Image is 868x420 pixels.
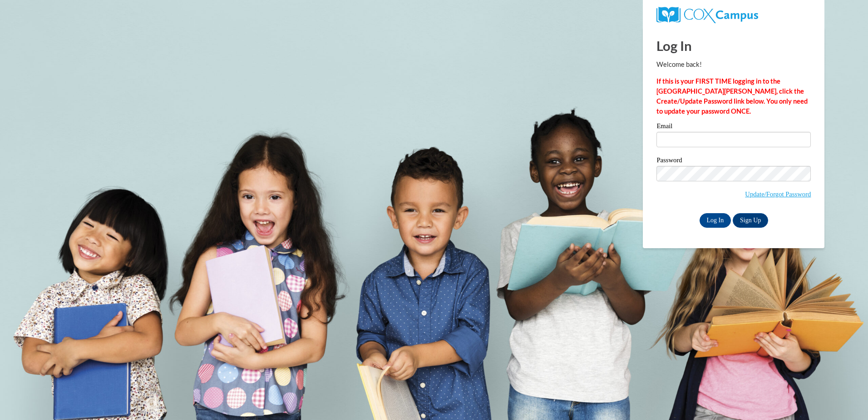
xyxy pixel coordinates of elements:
img: COX Campus [656,7,758,23]
label: Password [656,157,811,166]
h1: Log In [656,36,811,55]
a: Sign Up [733,213,768,228]
label: Email [656,123,811,132]
a: COX Campus [656,10,758,18]
p: Welcome back! [656,60,811,70]
input: Log In [700,213,731,228]
strong: If this is your FIRST TIME logging in to the [GEOGRAPHIC_DATA][PERSON_NAME], click the Create/Upd... [656,77,808,115]
a: Update/Forgot Password [745,190,811,198]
